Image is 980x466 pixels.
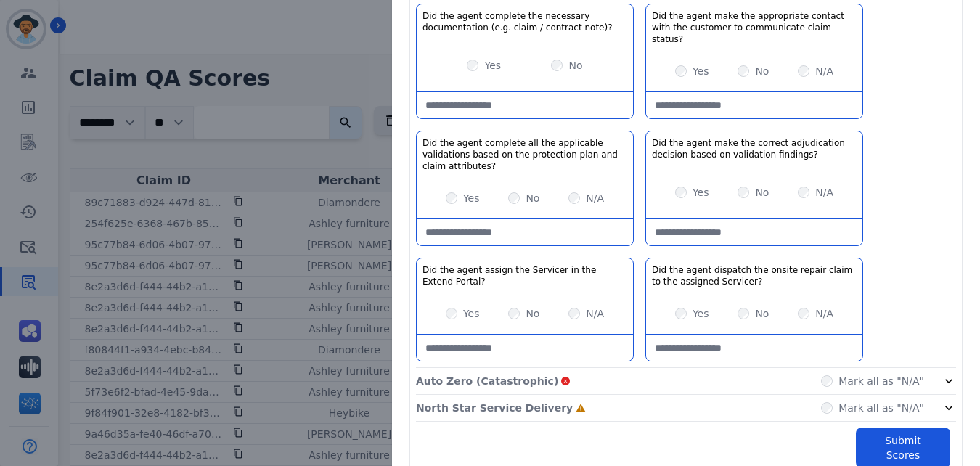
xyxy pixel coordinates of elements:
label: Yes [693,306,709,321]
label: No [526,306,539,321]
label: Mark all as "N/A" [838,401,924,415]
label: N/A [586,306,604,321]
label: Mark all as "N/A" [838,374,924,388]
label: No [755,306,769,321]
label: No [755,64,769,78]
label: N/A [815,64,833,78]
p: Auto Zero (Catastrophic) [416,374,558,388]
h3: Did the agent make the appropriate contact with the customer to communicate claim status? [652,10,857,45]
label: No [755,185,769,200]
label: Yes [484,58,501,73]
label: N/A [815,306,833,321]
label: Yes [693,185,709,200]
h3: Did the agent make the correct adjudication decision based on validation findings? [652,137,857,160]
label: N/A [586,191,604,205]
h3: Did the agent complete the necessary documentation (e.g. claim / contract note)? [422,10,627,33]
label: Yes [693,64,709,78]
h3: Did the agent assign the Servicer in the Extend Portal? [422,264,627,287]
label: Yes [463,191,480,205]
h3: Did the agent complete all the applicable validations based on the protection plan and claim attr... [422,137,627,172]
label: No [568,58,582,73]
p: North Star Service Delivery [416,401,573,415]
label: Yes [463,306,480,321]
label: N/A [815,185,833,200]
h3: Did the agent dispatch the onsite repair claim to the assigned Servicer? [652,264,857,287]
label: No [526,191,539,205]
